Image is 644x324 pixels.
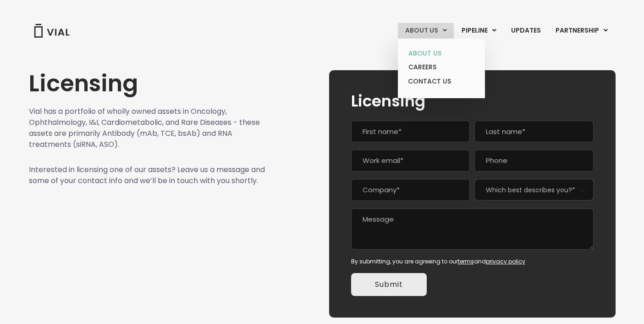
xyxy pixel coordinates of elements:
[351,179,470,201] input: Company*
[454,23,503,39] a: PIPELINEMenu Toggle
[398,23,454,39] a: ABOUT USMenu Toggle
[33,24,70,38] img: Vial Logo
[351,92,594,110] h2: Licensing
[29,164,265,186] p: Interested in licensing one of our assets? Leave us a message and some of your contact info and w...
[486,257,525,265] a: privacy policy
[474,179,593,201] span: Which best describes you?*
[351,121,470,143] input: First name*
[474,150,593,172] input: Phone
[401,74,481,89] a: CONTACT US
[401,60,481,74] a: CAREERS
[504,23,548,39] a: UPDATES
[458,257,474,265] a: terms
[401,46,481,61] a: ABOUT US
[29,70,265,97] h1: Licensing
[351,150,470,172] input: Work email*
[474,121,593,143] input: Last name*
[548,23,615,39] a: PARTNERSHIPMenu Toggle
[29,106,265,150] p: Vial has a portfolio of wholly owned assets in Oncology, Ophthalmology, I&I, Cardiometabolic, and...
[351,273,427,296] input: Submit
[351,257,594,266] div: By submitting, you are agreeing to our and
